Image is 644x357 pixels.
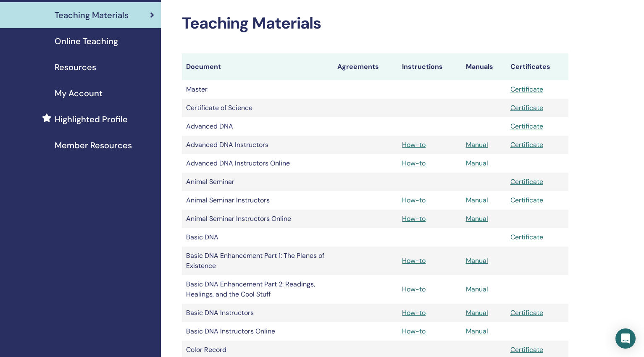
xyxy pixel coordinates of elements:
[466,285,488,294] a: Manual
[510,308,543,317] a: Certificate
[466,308,488,317] a: Manual
[510,122,543,131] a: Certificate
[182,322,333,341] td: Basic DNA Instructors Online
[182,304,333,322] td: Basic DNA Instructors
[182,154,333,173] td: Advanced DNA Instructors Online
[182,191,333,210] td: Animal Seminar Instructors
[466,159,488,168] a: Manual
[462,53,506,80] th: Manuals
[182,228,333,247] td: Basic DNA
[466,327,488,336] a: Manual
[182,275,333,304] td: Basic DNA Enhancement Part 2: Readings, Healings, and the Cool Stuff
[55,9,129,21] span: Teaching Materials
[402,159,426,168] a: How-to
[402,327,426,336] a: How-to
[402,140,426,149] a: How-to
[182,210,333,228] td: Animal Seminar Instructors Online
[510,177,543,186] a: Certificate
[55,113,128,126] span: Highlighted Profile
[510,140,543,149] a: Certificate
[182,173,333,191] td: Animal Seminar
[182,99,333,117] td: Certificate of Science
[398,53,461,80] th: Instructions
[182,136,333,154] td: Advanced DNA Instructors
[182,247,333,275] td: Basic DNA Enhancement Part 1: The Planes of Existence
[466,140,488,149] a: Manual
[510,345,543,354] a: Certificate
[466,196,488,205] a: Manual
[402,214,426,223] a: How-to
[466,256,488,265] a: Manual
[510,85,543,94] a: Certificate
[55,139,132,152] span: Member Resources
[402,285,426,294] a: How-to
[55,87,103,100] span: My Account
[55,61,96,73] span: Resources
[55,35,118,47] span: Online Teaching
[182,53,333,80] th: Document
[333,53,398,80] th: Agreements
[506,53,568,80] th: Certificates
[402,308,426,317] a: How-to
[510,103,543,112] a: Certificate
[466,214,488,223] a: Manual
[510,233,543,241] a: Certificate
[182,80,333,99] td: Master
[182,117,333,136] td: Advanced DNA
[615,328,636,349] div: Open Intercom Messenger
[182,14,568,33] h2: Teaching Materials
[402,256,426,265] a: How-to
[402,196,426,205] a: How-to
[510,196,543,205] a: Certificate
